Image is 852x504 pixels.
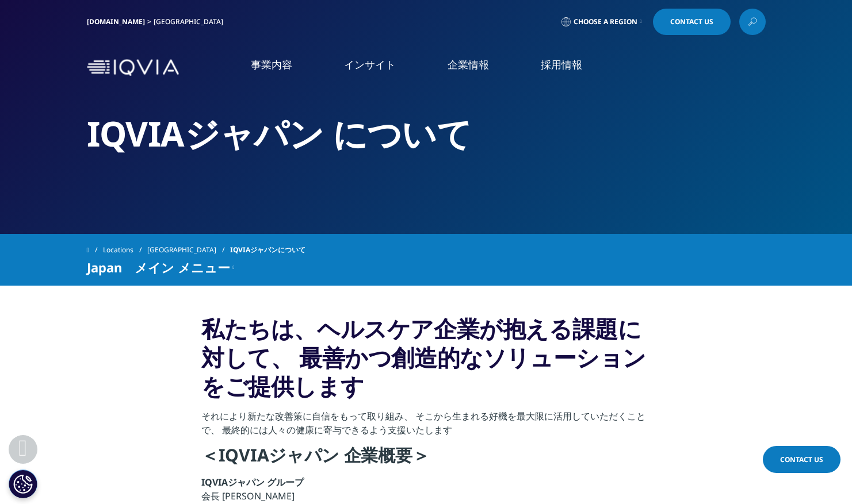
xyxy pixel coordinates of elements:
h2: IQVIAジャパン について [87,112,766,155]
span: Japan メイン メニュー [87,260,230,274]
p: それにより新たな改善策に自信をもって取り組み、 そこから生まれる好機を最大限に活用していただくことで、 最終的には人々の健康に寄与できるよう支援いたします [201,409,651,444]
a: Locations [103,240,147,260]
a: 事業内容 [251,57,292,72]
span: Contact Us [780,455,823,464]
a: Contact Us [763,446,840,473]
a: Contact Us [653,9,731,35]
a: 採用情報 [541,57,582,72]
span: Contact Us [670,18,713,25]
button: Cookie 設定 [9,470,37,498]
div: [GEOGRAPHIC_DATA] [154,17,228,26]
a: [DOMAIN_NAME] [87,17,145,26]
a: [GEOGRAPHIC_DATA] [147,240,230,260]
a: インサイト [344,57,396,72]
span: Choose a Region [574,17,637,26]
span: IQVIAジャパンについて [230,240,305,260]
strong: IQVIAジャパン グループ [201,476,304,488]
nav: Primary [184,40,766,95]
a: 企業情報 [448,57,489,72]
h3: 私たちは、ヘルスケア企業が抱える課題に対して、 最善かつ創造的なソリューションをご提供します [201,314,651,409]
h4: ＜IQVIAジャパン 企業概要＞ [201,444,651,475]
